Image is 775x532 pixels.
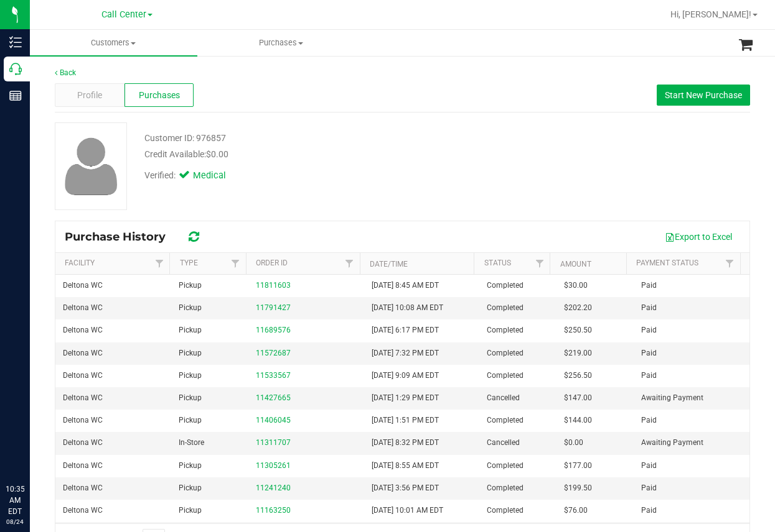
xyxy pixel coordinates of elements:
[256,438,291,447] a: 11311707
[564,392,592,404] span: $147.00
[670,9,751,19] span: Hi, [PERSON_NAME]!
[149,253,169,274] a: Filter
[179,302,202,314] span: Pickup
[179,280,202,291] span: Pickup
[9,36,22,48] inline-svg: Inventory
[641,280,657,291] span: Paid
[372,460,439,472] span: [DATE] 8:55 AM EDT
[179,415,202,426] span: Pickup
[179,482,202,494] span: Pickup
[560,260,591,268] a: Amount
[641,460,657,472] span: Paid
[256,461,291,470] a: 11305261
[564,482,592,494] span: $199.50
[59,134,124,198] img: user-icon.png
[641,437,703,449] span: Awaiting Payment
[564,324,592,336] span: $250.50
[30,37,197,48] span: Customers
[641,482,657,494] span: Paid
[206,149,228,159] span: $0.00
[180,259,198,267] a: Type
[487,347,524,359] span: Completed
[372,505,443,516] span: [DATE] 10:01 AM EDT
[256,393,291,402] a: 11427665
[641,415,657,426] span: Paid
[63,302,103,314] span: Deltona WC
[657,85,750,106] button: Start New Purchase
[564,347,592,359] span: $219.00
[564,415,592,426] span: $144.00
[225,253,245,274] a: Filter
[564,505,588,516] span: $76.00
[256,349,291,357] a: 11572687
[63,392,103,404] span: Deltona WC
[372,370,439,382] span: [DATE] 9:09 AM EDT
[139,89,180,102] span: Purchases
[55,68,76,77] a: Back
[6,517,24,526] p: 08/24
[372,392,439,404] span: [DATE] 1:29 PM EDT
[372,482,439,494] span: [DATE] 3:56 PM EDT
[564,280,588,291] span: $30.00
[12,433,50,470] iframe: Resource center
[487,482,524,494] span: Completed
[63,370,103,382] span: Deltona WC
[372,437,439,449] span: [DATE] 8:32 PM EDT
[487,460,524,472] span: Completed
[372,324,439,336] span: [DATE] 6:17 PM EDT
[641,302,657,314] span: Paid
[256,371,291,380] a: 11533567
[193,169,243,183] span: Medical
[372,280,439,291] span: [DATE] 8:45 AM EDT
[256,259,288,267] a: Order ID
[641,392,703,404] span: Awaiting Payment
[564,460,592,472] span: $177.00
[63,437,103,449] span: Deltona WC
[9,63,22,75] inline-svg: Call Center
[564,302,592,314] span: $202.20
[487,280,524,291] span: Completed
[657,226,740,247] button: Export to Excel
[641,324,657,336] span: Paid
[63,460,103,472] span: Deltona WC
[144,148,483,161] div: Credit Available:
[665,90,742,100] span: Start New Purchase
[487,415,524,426] span: Completed
[65,259,95,267] a: Facility
[9,89,22,102] inline-svg: Reports
[179,370,202,382] span: Pickup
[256,281,291,290] a: 11811603
[487,392,520,404] span: Cancelled
[179,460,202,472] span: Pickup
[63,415,103,426] span: Deltona WC
[529,253,550,274] a: Filter
[487,370,524,382] span: Completed
[564,437,583,449] span: $0.00
[101,9,146,20] span: Call Center
[63,482,103,494] span: Deltona WC
[256,506,291,515] a: 11163250
[372,302,443,314] span: [DATE] 10:08 AM EDT
[641,505,657,516] span: Paid
[179,324,202,336] span: Pickup
[256,303,291,312] a: 11791427
[198,37,364,48] span: Purchases
[487,302,524,314] span: Completed
[63,280,103,291] span: Deltona WC
[256,416,291,424] a: 11406045
[339,253,360,274] a: Filter
[372,415,439,426] span: [DATE] 1:51 PM EDT
[179,347,202,359] span: Pickup
[65,230,178,244] span: Purchase History
[179,505,202,516] span: Pickup
[641,370,657,382] span: Paid
[484,259,511,267] a: Status
[487,505,524,516] span: Completed
[6,484,24,517] p: 10:35 AM EDT
[564,370,592,382] span: $256.50
[63,324,103,336] span: Deltona WC
[256,484,291,492] a: 11241240
[77,89,102,102] span: Profile
[372,347,439,359] span: [DATE] 7:32 PM EDT
[179,437,204,449] span: In-Store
